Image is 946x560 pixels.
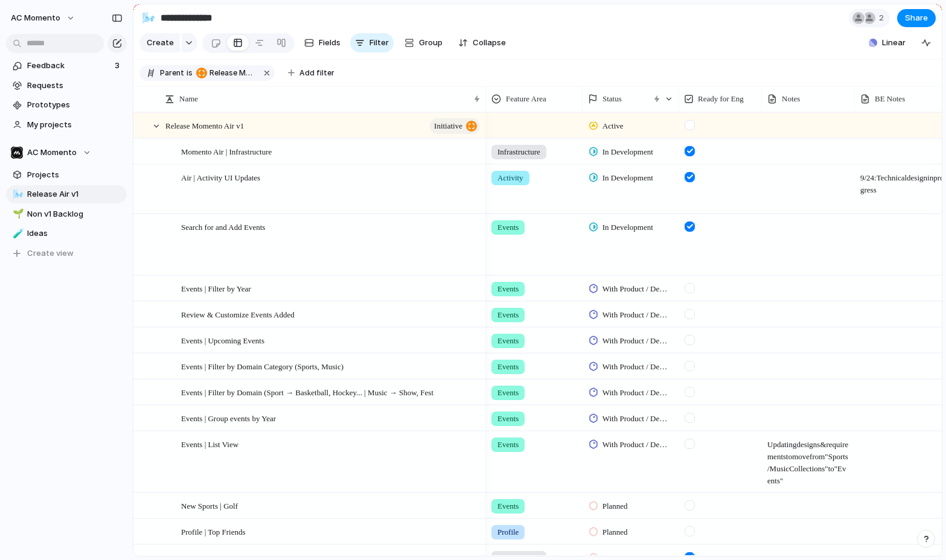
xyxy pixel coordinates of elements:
[897,9,936,27] button: Share
[27,119,123,131] span: My projects
[434,118,462,135] span: initiative
[497,309,519,321] span: Events
[6,116,127,134] a: My projects
[184,66,195,80] button: is
[398,33,449,52] button: Group
[602,361,669,373] span: With Product / Design
[419,37,443,49] span: Group
[196,68,257,78] span: Release Momento Air v1
[879,12,887,24] span: 2
[165,118,244,132] span: Release Momento Air v1
[506,93,546,105] span: Feature Area
[602,526,628,538] span: Planned
[11,227,23,240] button: 🧪
[6,77,127,95] a: Requests
[181,437,238,451] span: Events | List View
[602,146,653,158] span: In Development
[875,93,905,105] span: BE Notes
[181,359,344,373] span: Events | Filter by Domain Category (Sports, Music)
[497,439,519,451] span: Events
[602,387,669,399] span: With Product / Design
[602,172,653,184] span: In Development
[497,387,519,399] span: Events
[27,169,123,181] span: Projects
[209,68,257,78] span: Release Momento Air v1
[762,432,854,487] span: Updating designs & requirements to move from "Sports/Music Collections" to "Events"
[139,33,180,52] button: Create
[27,99,123,111] span: Prototypes
[6,205,127,223] a: 🌱Non v1 Backlog
[864,34,910,52] button: Linear
[27,208,123,220] span: Non v1 Backlog
[602,283,669,295] span: With Product / Design
[497,413,519,425] span: Events
[160,68,184,78] span: Parent
[882,37,906,49] span: Linear
[13,227,21,241] div: 🧪
[181,385,433,399] span: Events | Filter by Domain (Sport → Basketball, Hockey... | Music → Show, Fest
[181,281,251,295] span: Events | Filter by Year
[602,500,628,512] span: Planned
[497,361,519,373] span: Events
[497,172,523,184] span: Activity
[13,207,21,221] div: 🌱
[11,208,23,220] button: 🌱
[497,221,519,234] span: Events
[473,37,506,49] span: Collapse
[6,144,127,162] button: AC Momento
[6,224,127,243] a: 🧪Ideas
[194,66,259,80] button: Release Momento Air v1
[602,309,669,321] span: With Product / Design
[602,439,669,451] span: With Product / Design
[453,33,511,52] button: Collapse
[181,144,272,158] span: Momento Air | Infrastructure
[698,93,744,105] span: Ready for Eng
[299,33,345,52] button: Fields
[179,93,198,105] span: Name
[27,80,123,92] span: Requests
[319,37,340,49] span: Fields
[27,188,123,200] span: Release Air v1
[6,166,127,184] a: Projects
[27,60,111,72] span: Feedback
[181,411,276,425] span: Events | Group events by Year
[497,500,519,512] span: Events
[187,68,193,78] span: is
[281,65,342,81] button: Add filter
[350,33,394,52] button: Filter
[497,283,519,295] span: Events
[6,57,127,75] a: Feedback3
[497,526,519,538] span: Profile
[602,413,669,425] span: With Product / Design
[602,93,622,105] span: Status
[11,12,60,24] span: AC Momento
[430,118,480,134] button: initiative
[181,498,238,512] span: New Sports | Golf
[147,37,174,49] span: Create
[497,146,540,158] span: Infrastructure
[299,68,334,78] span: Add filter
[602,221,653,234] span: In Development
[181,170,260,184] span: Air | Activity UI Updates
[181,307,295,321] span: Review & Customize Events Added
[11,188,23,200] button: 🌬️
[497,335,519,347] span: Events
[142,10,155,26] div: 🌬️
[181,333,264,347] span: Events | Upcoming Events
[6,185,127,203] div: 🌬️Release Air v1
[5,8,81,28] button: AC Momento
[27,247,74,259] span: Create view
[602,335,669,347] span: With Product / Design
[6,244,127,262] button: Create view
[782,93,800,105] span: Notes
[369,37,389,49] span: Filter
[905,12,928,24] span: Share
[6,96,127,114] a: Prototypes
[27,147,77,159] span: AC Momento
[139,8,158,28] button: 🌬️
[602,120,624,132] span: Active
[13,188,21,202] div: 🌬️
[181,220,265,234] span: Search for and Add Events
